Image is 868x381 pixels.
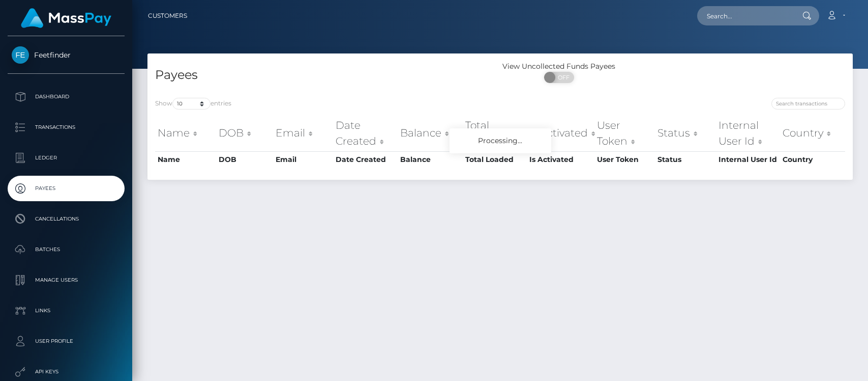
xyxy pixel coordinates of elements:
[450,128,551,153] div: Processing...
[8,50,125,60] span: Feetfinder
[8,115,125,140] a: Transactions
[8,206,125,232] a: Cancellations
[216,151,274,168] th: DOB
[12,150,121,166] p: Ledger
[333,115,398,151] th: Date Created
[273,115,333,151] th: Email
[8,84,125,110] a: Dashboard
[771,98,845,110] input: Search transactions
[12,303,121,318] p: Links
[12,120,121,135] p: Transactions
[333,151,398,168] th: Date Created
[12,211,121,227] p: Cancellations
[155,66,493,84] h4: Payees
[8,329,125,354] a: User Profile
[697,6,793,25] input: Search...
[172,98,211,110] select: Showentries
[12,334,121,349] p: User Profile
[8,176,125,201] a: Payees
[780,151,845,168] th: Country
[8,237,125,262] a: Batches
[12,89,121,104] p: Dashboard
[8,267,125,293] a: Manage Users
[716,115,781,151] th: Internal User Id
[463,115,527,151] th: Total Loaded
[12,46,29,64] img: Feetfinder
[655,151,716,168] th: Status
[594,115,654,151] th: User Token
[216,115,274,151] th: DOB
[155,98,231,110] label: Show entries
[155,115,216,151] th: Name
[550,72,575,83] span: OFF
[12,181,121,196] p: Payees
[527,115,595,151] th: Is Activated
[21,8,111,28] img: MassPay Logo
[655,115,716,151] th: Status
[780,115,845,151] th: Country
[12,273,121,288] p: Manage Users
[716,151,781,168] th: Internal User Id
[12,364,121,379] p: API Keys
[398,115,463,151] th: Balance
[8,298,125,323] a: Links
[273,151,333,168] th: Email
[155,151,216,168] th: Name
[527,151,595,168] th: Is Activated
[398,151,463,168] th: Balance
[500,61,618,72] div: View Uncollected Funds Payees
[463,151,527,168] th: Total Loaded
[594,151,654,168] th: User Token
[8,145,125,171] a: Ledger
[148,5,187,26] a: Customers
[12,242,121,257] p: Batches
